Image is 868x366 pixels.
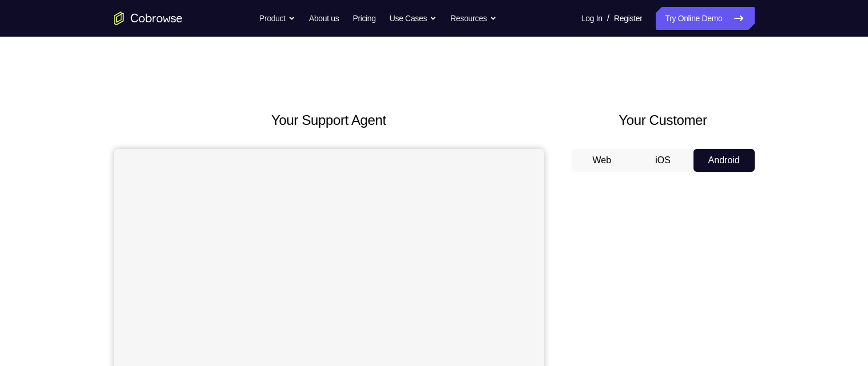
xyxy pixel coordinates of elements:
button: Use Cases [390,7,437,30]
button: Web [572,149,633,172]
a: Log In [581,7,603,30]
button: Product [259,7,295,30]
h2: Your Support Agent [114,110,544,131]
h2: Your Customer [572,110,755,131]
button: Resources [450,7,497,30]
a: Try Online Demo [656,7,754,30]
a: Go to the home page [114,11,183,25]
button: iOS [632,149,693,172]
a: About us [309,7,339,30]
a: Pricing [352,7,375,30]
span: / [607,11,609,25]
a: Register [614,7,642,30]
button: Android [693,149,755,172]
